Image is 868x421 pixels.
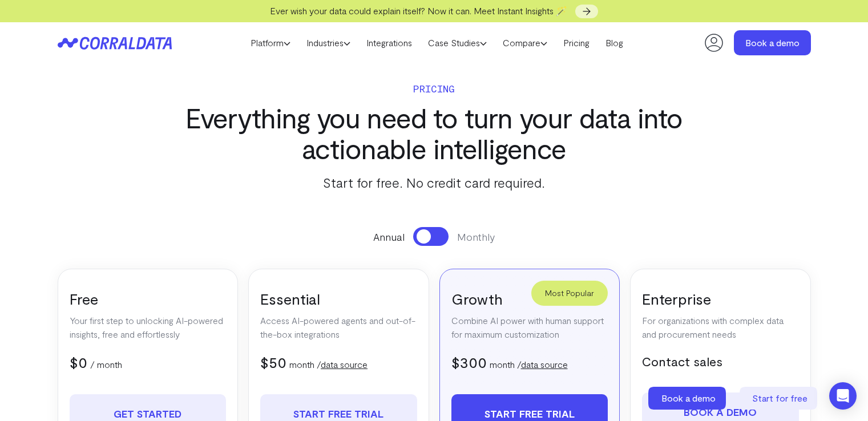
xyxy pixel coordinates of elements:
span: $300 [451,353,487,371]
a: data source [321,359,368,370]
a: Book a demo [734,30,811,55]
p: month / [289,358,368,371]
p: month / [490,358,568,371]
a: Start for free [740,387,819,410]
span: Monthly [457,229,495,244]
a: data source [521,359,568,370]
span: Annual [373,229,405,244]
p: Combine AI power with human support for maximum customization [451,314,608,341]
a: Blog [597,34,631,51]
h5: Contact sales [642,353,799,370]
span: $50 [260,353,286,371]
span: Start for free [752,392,808,403]
a: Pricing [555,34,597,51]
h3: Growth [451,289,608,308]
h3: Free [70,289,227,308]
a: Compare [495,34,555,51]
h3: Enterprise [642,289,799,308]
span: $0 [70,353,87,371]
a: Platform [243,34,298,51]
a: Industries [298,34,358,51]
span: Ever wish your data could explain itself? Now it can. Meet Instant Insights 🪄 [270,5,567,16]
p: / month [90,358,122,371]
a: Book a demo [648,387,728,410]
div: Open Intercom Messenger [829,382,857,410]
h3: Everything you need to turn your data into actionable intelligence [168,102,700,164]
p: Your first step to unlocking AI-powered insights, free and effortlessly [70,314,227,341]
a: Integrations [358,34,420,51]
p: For organizations with complex data and procurement needs [642,314,799,341]
h3: Essential [260,289,417,308]
span: Book a demo [661,392,716,403]
p: Start for free. No credit card required. [168,172,700,193]
div: Most Popular [531,281,608,306]
a: Case Studies [420,34,495,51]
p: Pricing [168,80,700,96]
p: Access AI-powered agents and out-of-the-box integrations [260,314,417,341]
